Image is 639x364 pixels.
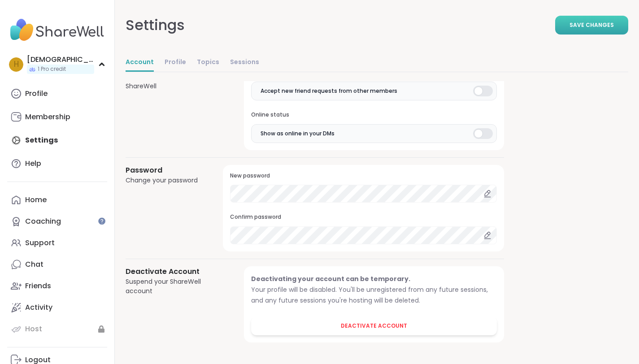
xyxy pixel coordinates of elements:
[341,322,407,330] span: Deactivate Account
[98,217,105,225] iframe: Spotlight
[25,112,70,122] div: Membership
[126,277,222,296] div: Suspend your ShareWell account
[230,213,497,221] h3: Confirm password
[261,130,335,138] span: Show as online in your DMs
[27,55,94,65] div: [DEMOGRAPHIC_DATA]
[7,318,107,340] a: Host
[126,266,222,277] h3: Deactivate Account
[25,238,55,248] div: Support
[14,59,19,70] span: h
[7,83,107,104] a: Profile
[25,195,47,205] div: Home
[7,14,107,46] img: ShareWell Nav Logo
[251,316,497,335] button: Deactivate Account
[7,254,107,275] a: Chat
[126,176,201,185] div: Change your password
[230,54,259,72] a: Sessions
[25,217,61,226] div: Coaching
[251,274,410,283] span: Deactivating your account can be temporary.
[251,285,488,305] span: Your profile will be disabled. You'll be unregistered from any future sessions, and any future se...
[126,54,154,72] a: Account
[25,260,43,269] div: Chat
[197,54,219,72] a: Topics
[7,275,107,297] a: Friends
[38,65,66,73] span: 1 Pro credit
[230,172,497,180] h3: New password
[165,54,186,72] a: Profile
[7,189,107,211] a: Home
[555,16,628,35] button: Save Changes
[25,324,42,334] div: Host
[569,21,614,29] span: Save Changes
[7,211,107,232] a: Coaching
[25,89,48,99] div: Profile
[126,165,201,176] h3: Password
[261,87,397,95] span: Accept new friend requests from other members
[126,72,222,91] div: Customize your experience on ShareWell
[25,159,41,169] div: Help
[25,303,52,312] div: Activity
[126,14,185,36] div: Settings
[7,153,107,174] a: Help
[7,106,107,128] a: Membership
[25,281,51,291] div: Friends
[7,297,107,318] a: Activity
[251,111,497,119] h3: Online status
[7,232,107,254] a: Support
